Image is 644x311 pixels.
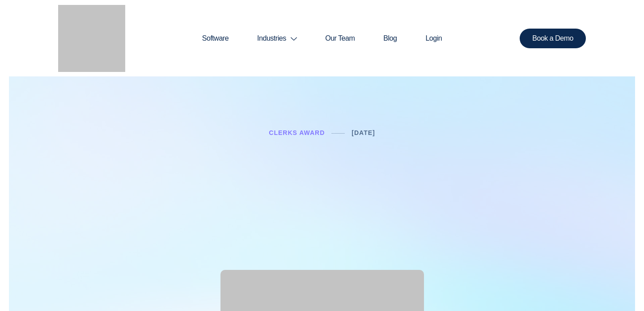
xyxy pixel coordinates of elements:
[269,129,325,136] a: Clerks Award
[520,29,586,48] a: Book a Demo
[243,17,311,60] a: Industries
[532,35,573,42] span: Book a Demo
[188,17,243,60] a: Software
[411,17,456,60] a: Login
[352,129,375,136] a: [DATE]
[369,17,411,60] a: Blog
[311,17,369,60] a: Our Team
